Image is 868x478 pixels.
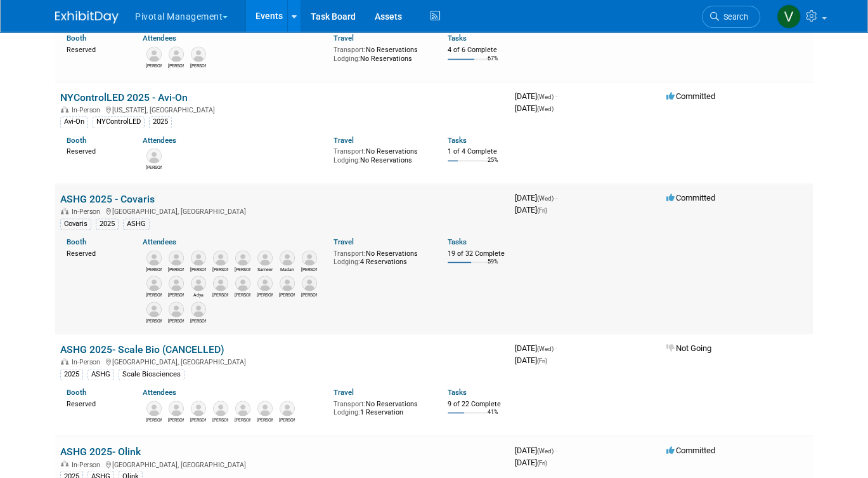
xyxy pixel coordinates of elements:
[72,106,104,114] span: In-Person
[334,136,354,145] a: Travel
[302,250,317,265] img: David Dow
[334,258,360,266] span: Lodging:
[61,358,68,364] img: In-Person Event
[123,218,150,230] div: ASHG
[537,459,547,466] span: (Fri)
[235,291,250,298] div: Elisabeth Pundt
[60,445,141,457] a: ASHG 2025- Olink
[334,400,366,408] span: Transport:
[169,276,184,291] img: Greg Endress
[537,105,554,112] span: (Wed)
[235,265,250,273] div: Eugenio Daviso, Ph.D.
[60,458,505,468] div: [GEOGRAPHIC_DATA], [GEOGRAPHIC_DATA]
[280,401,295,416] img: Melanie Janczyk
[212,416,228,423] div: Keith Jackson
[190,317,206,324] div: Jeff Reimers
[257,265,273,273] div: Sameer Vasantgadkar
[334,408,360,416] span: Lodging:
[60,206,505,216] div: [GEOGRAPHIC_DATA], [GEOGRAPHIC_DATA]
[60,116,88,128] div: Avi-On
[67,145,124,156] div: Reserved
[515,355,547,365] span: [DATE]
[146,317,162,324] div: Vanessa Process
[67,397,124,409] div: Reserved
[191,401,206,416] img: Kimberly Ferguson
[515,91,557,101] span: [DATE]
[168,265,184,273] div: Robert Riegelhaupt
[537,357,547,364] span: (Fri)
[334,145,429,164] div: No Reservations No Reservations
[515,193,557,202] span: [DATE]
[146,276,162,291] img: Denny Huang
[515,103,554,113] span: [DATE]
[168,62,184,69] div: Chirag Patel
[301,265,317,273] div: David Dow
[190,416,206,423] div: Kimberly Ferguson
[488,258,498,276] td: 59%
[515,205,547,215] span: [DATE]
[448,46,505,55] div: 4 of 6 Complete
[191,250,206,265] img: Jared Hoffman
[537,447,554,454] span: (Wed)
[555,193,557,202] span: -
[169,250,184,265] img: Robert Riegelhaupt
[169,401,184,416] img: Giovanna Prout
[213,276,228,291] img: Sujash Chatterjee
[279,265,295,273] div: Madan Ambavaram, Ph.D.
[334,46,366,54] span: Transport:
[60,193,155,205] a: ASHG 2025 - Covaris
[279,416,295,423] div: Melanie Janczyk
[67,136,86,145] a: Booth
[149,116,172,128] div: 2025
[191,302,206,317] img: Jeff Reimers
[666,193,715,202] span: Committed
[334,388,354,397] a: Travel
[257,416,273,423] div: Patrick (Paddy) Boyd
[168,291,184,298] div: Greg Endress
[146,302,162,317] img: Vanessa Process
[257,276,273,291] img: Ulrich Thomann
[143,136,176,145] a: Attendees
[146,163,162,171] div: Joe McGrath
[555,445,557,455] span: -
[67,388,86,397] a: Booth
[448,34,467,43] a: Tasks
[777,4,801,29] img: Valerie Weld
[257,291,273,298] div: Ulrich Thomann
[96,218,119,230] div: 2025
[334,156,360,164] span: Lodging:
[61,208,68,214] img: In-Person Event
[555,343,557,353] span: -
[334,34,354,43] a: Travel
[213,250,228,265] img: Robert Shehadeh
[67,43,124,55] div: Reserved
[72,358,104,366] span: In-Person
[515,343,557,353] span: [DATE]
[191,46,206,62] img: Noah Vanderhyde
[555,91,557,101] span: -
[537,345,554,352] span: (Wed)
[190,291,206,298] div: Adya Anima
[448,136,467,145] a: Tasks
[334,147,366,156] span: Transport:
[212,291,228,298] div: Sujash Chatterjee
[334,43,429,63] div: No Reservations No Reservations
[488,409,498,426] td: 41%
[146,291,162,298] div: Denny Huang
[488,55,498,72] td: 67%
[257,250,273,265] img: Sameer Vasantgadkar
[168,416,184,423] div: Giovanna Prout
[235,401,250,416] img: Sanika Khare
[169,302,184,317] img: Tom O'Hare
[119,369,185,380] div: Scale Biosciences
[60,91,188,103] a: NYControlLED 2025 - Avi-On
[279,291,295,298] div: Marisa Pisani
[67,247,124,258] div: Reserved
[72,460,104,468] span: In-Person
[334,397,429,417] div: No Reservations 1 Reservation
[60,218,91,230] div: Covaris
[702,6,760,28] a: Search
[143,388,176,397] a: Attendees
[515,457,547,467] span: [DATE]
[60,104,505,114] div: [US_STATE], [GEOGRAPHIC_DATA]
